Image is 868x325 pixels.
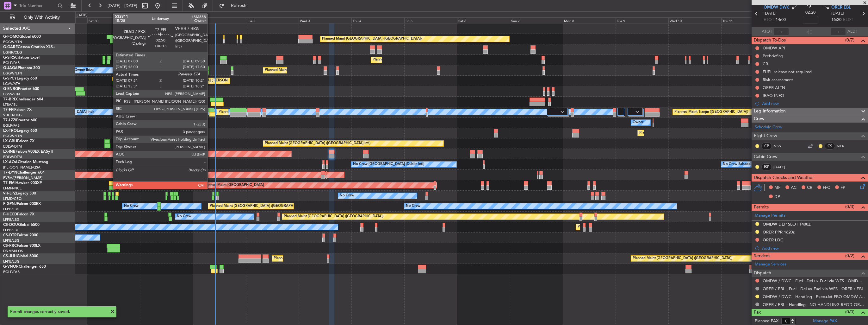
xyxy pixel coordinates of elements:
[845,252,854,259] span: (0/2)
[3,92,20,97] a: EGSS/STN
[3,259,20,264] a: LFPB/LBG
[823,185,830,191] span: FFC
[3,207,20,212] a: LFPB/LBG
[3,98,16,101] span: T7-BRE
[3,233,17,237] span: CS-DTR
[3,129,37,133] a: LX-TROLegacy 650
[763,77,793,82] div: Risk assessment
[3,202,41,206] a: F-GPNJFalcon 900EX
[755,318,778,324] label: Planned PAX
[763,302,865,307] a: ORER / EBL - Handling - NO HANDLING REQD ORER/EBL
[843,17,853,23] span: ELDT
[77,13,87,18] div: [DATE]
[3,160,48,164] a: LX-AOACitation Mustang
[219,107,324,117] div: Planned Maint [GEOGRAPHIC_DATA] ([GEOGRAPHIC_DATA] Intl)
[3,223,18,227] span: CS-DOU
[284,212,383,221] div: Planned Maint [GEOGRAPHIC_DATA] ([GEOGRAPHIC_DATA])
[3,192,36,195] a: 9H-LPZLegacy 500
[774,185,780,191] span: MF
[763,229,795,235] div: ORER PPR 1620z
[3,238,20,243] a: LFPB/LBG
[763,85,785,90] div: ORER ALTN
[807,185,812,191] span: CR
[353,160,424,169] div: No Crew [GEOGRAPHIC_DATA] (Dublin Intl)
[3,186,22,191] a: LFMN/NCE
[721,17,774,23] div: Thu 11
[3,35,41,39] a: G-FOMOGlobal 6000
[791,185,797,191] span: AC
[3,108,14,112] span: T7-FFI
[763,286,864,291] a: ORER / EBL - Fuel - DeLux Fuel via WFS - ORER / EBL
[763,278,865,284] a: OMDW / DWC - Fuel - DeLux Fuel via WFS - OMDW / DWC
[3,202,17,206] span: F-GPNJ
[763,93,784,98] div: IRAQ INFO
[19,1,56,10] input: Trip Number
[210,201,309,211] div: Planned Maint [GEOGRAPHIC_DATA] ([GEOGRAPHIC_DATA])
[3,213,34,216] a: F-HECDFalcon 7X
[723,160,752,169] div: No Crew Sabadell
[755,261,786,268] a: Manage Services
[3,254,38,258] a: CS-JHHGlobal 6000
[510,17,563,23] div: Sun 7
[3,45,55,49] a: G-GARECessna Citation XLS+
[3,98,43,101] a: T7-BREChallenger 604
[847,29,858,35] span: ALDT
[763,69,812,74] div: FUEL release not required
[3,113,22,118] a: VHHH/HKG
[764,10,777,17] span: [DATE]
[754,132,777,140] span: Flight Crew
[3,144,22,149] a: EDLW/DTM
[3,217,20,222] a: LFPB/LBG
[3,155,22,159] a: EDLW/DTM
[3,175,42,180] a: EVRA/[PERSON_NAME]
[74,66,94,75] div: Owner Ibiza
[3,50,22,55] a: EGNR/CEG
[122,76,195,86] div: Planned Maint Athens ([PERSON_NAME] Intl)
[3,228,20,233] a: LFPB/LBG
[124,201,139,211] div: No Crew
[754,174,814,182] span: Dispatch Checks and Weather
[3,66,18,70] span: G-JAGA
[754,37,786,44] span: Dispatch To-Dos
[404,17,457,23] div: Fri 5
[845,309,854,315] span: (0/0)
[159,76,248,86] div: Cleaning [GEOGRAPHIC_DATA] ([PERSON_NAME] Intl)
[373,55,472,65] div: Planned Maint [GEOGRAPHIC_DATA] ([GEOGRAPHIC_DATA])
[635,111,639,113] img: arrow-gray.svg
[3,77,17,80] span: G-SPCY
[216,1,254,11] button: Refresh
[3,213,17,216] span: F-HECD
[3,249,23,253] a: DNMM/LOS
[845,37,854,43] span: (0/7)
[226,3,252,8] span: Refresh
[3,87,39,91] a: G-ENRGPraetor 600
[754,153,778,161] span: Cabin Crew
[3,129,17,133] span: LX-TRO
[457,17,510,23] div: Sat 6
[845,203,854,210] span: (0/3)
[761,163,772,170] div: ISP
[177,212,191,221] div: No Crew
[203,181,264,190] div: Planned Maint [GEOGRAPHIC_DATA]
[3,244,17,248] span: CS-RRC
[633,118,643,127] div: Owner
[763,221,811,227] div: OMDW DEP SLOT 1400Z
[773,164,788,170] a: [DATE]
[763,45,785,51] div: OMDW API
[3,270,20,274] a: EGLF/FAB
[265,139,370,148] div: Planned Maint [GEOGRAPHIC_DATA] ([GEOGRAPHIC_DATA] Intl)
[774,194,780,200] span: DP
[561,111,564,113] img: arrow-gray.svg
[87,17,140,23] div: Sat 30
[3,56,15,60] span: G-SIRS
[3,150,53,154] a: LX-INBFalcon 900EX EASy II
[3,81,20,86] a: LGAV/ATH
[3,87,18,91] span: G-ENRG
[7,12,69,22] button: Only With Activity
[3,171,45,175] a: T7-DYNChallenger 604
[776,17,786,23] span: 14:00
[406,201,420,211] div: No Crew
[108,3,137,9] span: [DATE] - [DATE]
[3,160,18,164] span: LX-AOA
[762,29,772,35] span: ATOT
